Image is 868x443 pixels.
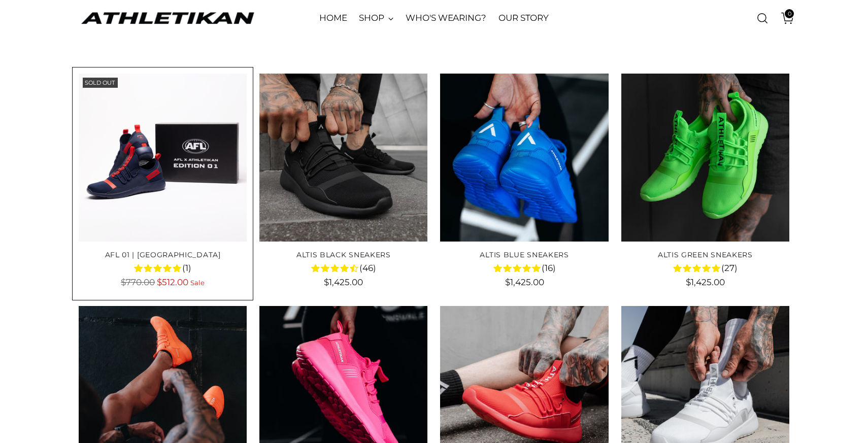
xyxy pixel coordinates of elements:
[324,277,363,287] span: $1,425.00
[359,7,393,29] a: SHOP
[296,250,391,259] a: ALTIS Black Sneakers
[79,10,256,26] a: ATHLETIKAN
[359,262,376,275] span: (46)
[157,277,188,287] span: $512.00
[121,277,155,287] s: $770.00
[259,74,427,242] img: ALTIS Black Sneakers
[498,7,549,29] a: OUR STORY
[79,74,247,242] img: AFL 01 | MELBOURNE
[542,262,556,275] span: (16)
[182,262,191,275] span: (1)
[621,261,789,275] div: 4.9 rating (27 votes)
[752,8,773,28] a: Open search modal
[406,7,486,29] a: WHO'S WEARING?
[79,261,247,275] div: 5.0 rating (1 votes)
[319,7,347,29] a: HOME
[105,250,221,259] a: AFL 01 | [GEOGRAPHIC_DATA]
[721,262,738,275] span: (27)
[190,279,205,287] span: Sale
[259,261,427,275] div: 4.4 rating (46 votes)
[346,4,521,37] h1: Products
[621,74,789,242] img: ALTIS Green Sneakers
[440,261,608,275] div: 4.8 rating (16 votes)
[440,74,608,242] img: ALTIS Blue Sneakers
[505,277,544,287] span: $1,425.00
[658,250,753,259] a: ALTIS Green Sneakers
[686,277,725,287] span: $1,425.00
[785,9,794,18] span: 0
[774,8,794,28] a: Open cart modal
[480,250,569,259] a: ALTIS Blue Sneakers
